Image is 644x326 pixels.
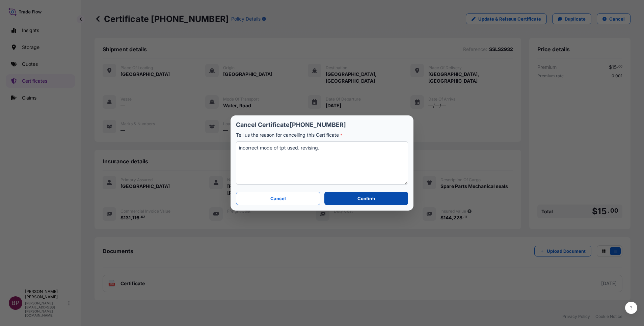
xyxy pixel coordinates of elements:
[236,132,408,139] p: Tell us the reason for cancelling this Certificate
[324,192,408,205] button: Confirm
[236,141,408,185] textarea: incorrect mode of tpt used. revising.
[236,192,320,205] button: Cancel
[270,195,286,202] p: Cancel
[357,195,375,202] p: Confirm
[236,121,408,129] p: Cancel Certificate [PHONE_NUMBER]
